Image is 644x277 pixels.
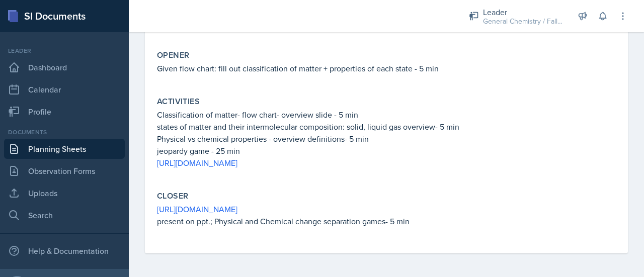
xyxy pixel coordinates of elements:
div: Documents [4,128,125,137]
p: jeopardy game - 25 min [157,145,616,157]
label: Activities [157,97,200,107]
a: [URL][DOMAIN_NAME] [157,204,237,215]
a: Profile [4,102,125,122]
a: Search [4,205,125,225]
p: present on ppt.; Physical and Chemical change separation games- 5 min [157,215,616,227]
label: Opener [157,50,189,60]
div: General Chemistry / Fall 2025 [483,16,563,27]
p: states of matter and their intermolecular composition: solid, liquid gas overview- 5 min [157,121,616,133]
a: Uploads [4,183,125,203]
p: Classification of matter- flow chart- overview slide - 5 min [157,109,616,121]
div: Help & Documentation [4,241,125,261]
a: Observation Forms [4,161,125,181]
div: Leader [4,46,125,55]
a: Planning Sheets [4,139,125,159]
p: Given flow chart: fill out classification of matter + properties of each state - 5 min [157,62,616,74]
a: Calendar [4,79,125,100]
label: Closer [157,191,188,201]
a: [URL][DOMAIN_NAME] [157,157,237,168]
a: Dashboard [4,57,125,77]
div: Leader [483,6,563,18]
p: Physical vs chemical properties - overview definitions- 5 min [157,133,616,145]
